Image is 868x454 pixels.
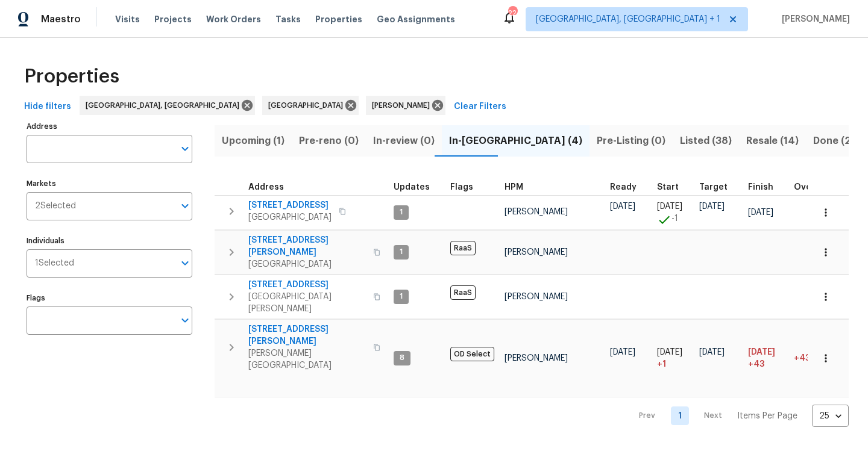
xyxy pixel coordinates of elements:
span: [STREET_ADDRESS] [248,199,332,211]
div: Actual renovation start date [657,183,690,191]
span: Overall [794,183,825,191]
span: Upcoming (1) [222,132,285,149]
span: [STREET_ADDRESS] [248,279,366,291]
label: Flags [27,294,192,302]
span: Properties [315,13,362,25]
span: 1 [395,247,407,257]
span: Resale (14) [746,132,799,149]
button: Clear Filters [449,96,511,118]
span: Hide filters [24,99,71,114]
span: Done (290) [813,132,868,149]
span: -1 [671,213,678,225]
button: Open [177,255,193,272]
span: [DATE] [657,348,682,356]
span: 8 [395,353,409,363]
div: [GEOGRAPHIC_DATA], [GEOGRAPHIC_DATA] [80,96,255,115]
button: Open [177,140,193,157]
span: Properties [24,70,119,82]
span: [DATE] [657,202,682,211]
button: Hide filters [19,96,76,118]
span: [STREET_ADDRESS][PERSON_NAME] [248,323,366,347]
span: Ready [610,183,637,191]
span: [STREET_ADDRESS][PERSON_NAME] [248,234,366,258]
span: Tasks [275,15,301,23]
span: OD Select [450,347,494,361]
span: [GEOGRAPHIC_DATA], [GEOGRAPHIC_DATA] + 1 [536,13,720,25]
span: RaaS [450,241,476,255]
span: Updates [394,183,430,191]
span: [GEOGRAPHIC_DATA] [248,211,332,223]
span: RaaS [450,285,476,300]
span: 2 Selected [35,201,76,211]
div: Days past target finish date [794,183,836,191]
span: [DATE] [748,208,773,217]
span: [PERSON_NAME] [777,13,850,25]
span: Flags [450,183,473,191]
span: Clear Filters [454,99,506,114]
span: Geo Assignments [377,13,455,25]
span: Maestro [41,13,81,25]
td: Scheduled to finish 43 day(s) late [743,319,789,397]
span: In-review (0) [373,132,435,149]
span: [PERSON_NAME] [372,99,435,111]
span: Projects [154,13,192,25]
button: Open [177,197,193,214]
span: [PERSON_NAME] [505,354,568,362]
label: Individuals [27,237,192,244]
span: [PERSON_NAME] [505,293,568,301]
span: 1 [395,207,407,217]
span: [DATE] [699,202,725,211]
span: Pre-reno (0) [299,132,359,149]
span: Start [657,183,679,191]
nav: Pagination Navigation [627,405,849,427]
span: Work Orders [206,13,261,25]
span: [DATE] [699,348,725,356]
div: 25 [812,400,849,432]
span: [GEOGRAPHIC_DATA], [GEOGRAPHIC_DATA] [86,99,244,111]
div: [PERSON_NAME] [366,96,445,115]
span: [PERSON_NAME] [505,208,568,216]
span: +43 [748,358,764,370]
div: Target renovation project end date [699,183,738,191]
span: [GEOGRAPHIC_DATA] [268,99,348,111]
span: [DATE] [748,348,775,356]
div: [GEOGRAPHIC_DATA] [262,96,359,115]
span: Listed (38) [680,132,732,149]
label: Address [27,123,192,130]
span: [DATE] [610,202,635,211]
a: Goto page 1 [671,406,689,425]
button: Open [177,312,193,329]
span: Visits [115,13,140,25]
span: +43 [794,354,810,362]
div: Earliest renovation start date (first business day after COE or Checkout) [610,183,647,191]
span: Pre-Listing (0) [597,132,665,149]
span: Address [248,183,284,191]
span: [GEOGRAPHIC_DATA][PERSON_NAME] [248,291,366,315]
span: 1 [395,291,407,302]
div: Projected renovation finish date [748,183,784,191]
div: 22 [508,7,517,19]
span: [DATE] [610,348,635,356]
td: 43 day(s) past target finish date [789,319,841,397]
label: Markets [27,180,192,187]
span: HPM [505,183,523,191]
span: Finish [748,183,773,191]
span: + 1 [657,358,666,370]
span: 1 Selected [35,258,74,269]
span: In-[GEOGRAPHIC_DATA] (4) [449,132,582,149]
span: [GEOGRAPHIC_DATA] [248,258,366,270]
span: [PERSON_NAME] [505,248,568,257]
p: Items Per Page [737,410,797,422]
td: Project started 1 days late [652,319,694,397]
span: [PERSON_NAME][GEOGRAPHIC_DATA] [248,347,366,372]
span: Target [699,183,728,191]
td: Project started 1 days early [652,195,694,229]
